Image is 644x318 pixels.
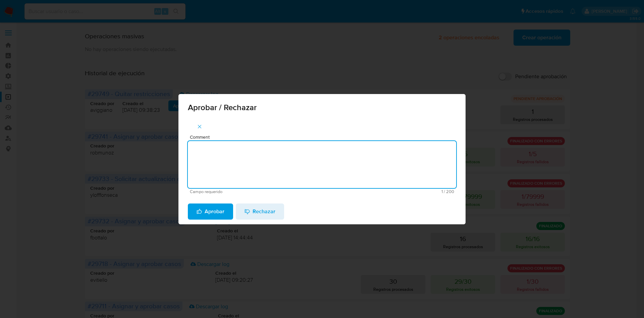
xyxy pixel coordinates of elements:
button: Rechazar [236,203,284,220]
span: Aprobar / Rechazar [188,103,456,111]
span: Comment [190,135,458,140]
button: Aprobar [188,203,233,220]
span: Rechazar [245,204,275,219]
span: Máximo 200 caracteres [322,189,454,194]
span: Campo requerido [190,189,322,194]
span: Aprobar [197,204,224,219]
